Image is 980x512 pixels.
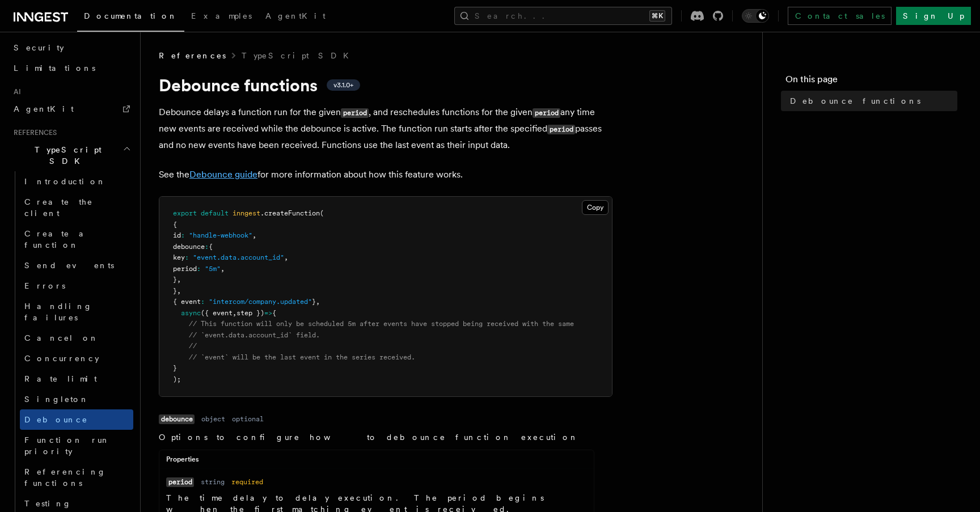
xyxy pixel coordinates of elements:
span: } [173,276,177,283]
span: , [316,298,320,306]
span: Documentation [84,11,178,20]
span: } [312,298,316,306]
span: Create the client [24,197,93,218]
a: Debounce guide [189,169,257,180]
code: period [547,125,575,134]
span: , [284,253,288,261]
dd: required [231,477,263,486]
code: period [341,108,369,118]
a: Limitations [9,58,133,78]
span: Examples [191,11,252,20]
span: AgentKit [265,11,326,20]
a: AgentKit [259,3,332,31]
span: id [173,231,181,239]
span: => [264,309,272,317]
span: , [233,309,236,317]
span: ); [173,375,181,383]
span: Errors [24,281,65,290]
a: Function run priority [20,430,133,462]
h1: Debounce functions [159,75,612,95]
a: Rate limit [20,369,133,389]
div: Properties [159,455,594,469]
a: Debounce functions [785,91,957,111]
a: Handling failures [20,296,133,328]
span: , [252,231,256,239]
p: See the for more information about how this feature works. [159,167,612,183]
span: Security [14,43,64,52]
span: ({ event [201,309,233,317]
span: Testing [24,499,71,508]
span: Create a function [24,229,92,249]
a: Singleton [20,389,133,409]
a: Errors [20,276,133,296]
span: , [177,287,181,295]
span: { [272,309,276,317]
span: default [201,209,229,217]
span: } [173,364,177,372]
a: Cancel on [20,328,133,348]
span: , [177,276,181,283]
span: // `event` will be the last event in the series received. [189,353,415,361]
span: "handle-webhook" [189,231,252,239]
span: AgentKit [14,104,74,113]
span: TypeScript SDK [9,144,122,167]
span: .createFunction [260,209,320,217]
span: , [221,265,225,273]
p: Options to configure how to debounce function execution [159,431,594,443]
a: Examples [184,3,259,31]
span: References [9,128,57,137]
span: export [173,209,197,217]
span: step }) [236,309,264,317]
button: Search...⌘K [454,7,672,25]
a: Create the client [20,192,133,223]
span: Handling failures [24,302,92,322]
a: Introduction [20,171,133,192]
a: Contact sales [788,7,892,25]
span: async [181,309,201,317]
a: Referencing functions [20,462,133,493]
p: Debounce delays a function run for the given , and reschedules functions for the given any time n... [159,104,612,153]
span: v3.1.0+ [333,81,353,90]
span: Send events [24,261,114,270]
span: { [173,221,177,229]
a: Documentation [77,3,184,32]
code: period [533,108,560,118]
span: period [173,265,197,273]
dd: object [201,414,225,424]
span: : [205,243,209,251]
span: // [189,342,197,350]
span: References [159,50,226,61]
a: Sign Up [896,7,971,25]
span: Cancel on [24,333,99,342]
span: Debounce [24,415,88,424]
button: Copy [582,200,609,215]
h4: On this page [785,73,957,91]
span: inngest [233,209,260,217]
span: // `event.data.account_id` field. [189,331,320,339]
a: TypeScript SDK [242,50,356,61]
span: : [201,298,205,306]
span: debounce [173,243,205,251]
span: Debounce functions [790,95,920,107]
span: AI [9,87,21,96]
span: Referencing functions [24,467,106,488]
button: Toggle dark mode [742,9,769,23]
span: : [197,265,201,273]
span: "intercom/company.updated" [209,298,312,306]
span: "event.data.account_id" [193,253,284,261]
a: AgentKit [9,99,133,119]
dd: optional [232,414,264,424]
code: debounce [159,414,195,424]
dd: string [201,477,225,486]
span: } [173,287,177,295]
span: Concurrency [24,354,99,363]
code: period [166,477,194,487]
kbd: ⌘K [649,10,665,22]
a: Concurrency [20,348,133,369]
span: "5m" [205,265,221,273]
a: Create a function [20,223,133,255]
a: Send events [20,255,133,276]
span: Singleton [24,395,89,404]
span: Rate limit [24,374,97,383]
span: Limitations [14,64,95,73]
